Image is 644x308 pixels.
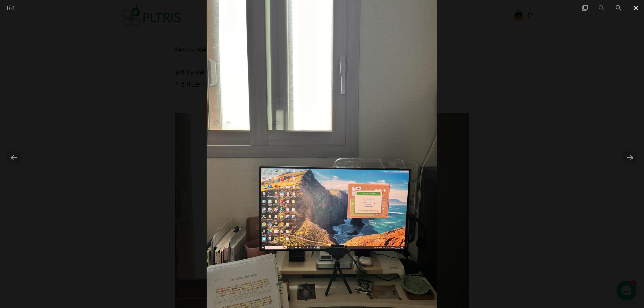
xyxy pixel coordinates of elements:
[87,214,130,231] a: 설정
[21,224,25,230] span: 홈
[45,214,87,231] a: 1대화
[11,4,15,12] span: 4
[62,225,70,230] span: 대화
[7,4,8,12] span: 1
[69,214,71,219] span: 1
[2,214,45,231] a: 홈
[104,224,113,230] span: 설정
